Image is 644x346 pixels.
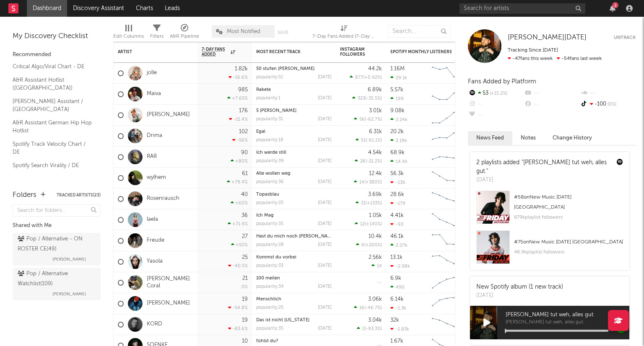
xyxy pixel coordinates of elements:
[18,234,93,254] div: Pop / Alternative - ON ROSTER CE ( 49 )
[318,222,332,226] div: [DATE]
[13,268,101,300] a: Pop / Alternative Watchlist(109)[PERSON_NAME]
[256,171,332,176] div: Alle wollen weg
[355,75,363,80] span: 877
[147,70,157,77] a: jolle
[355,158,382,164] div: ( )
[231,158,248,164] div: +80 %
[256,108,332,113] div: 5 TB Geduld
[318,138,332,142] div: [DATE]
[428,314,466,335] svg: Chart title
[390,305,406,311] div: -1.3k
[256,243,284,247] div: popularity: 28
[514,212,623,222] div: 879k playlist followers
[228,263,248,269] div: -40.5 %
[506,320,629,325] span: [PERSON_NAME] tut weh, alles gut.
[229,116,248,122] div: -21.4 %
[242,234,248,239] div: 27
[358,96,365,101] span: 323
[514,247,623,257] div: 46.9k playlist followers
[360,159,366,164] span: 26
[13,221,101,231] div: Shared with Me
[506,310,629,320] span: [PERSON_NAME] tut weh, alles gut.
[468,131,512,145] button: News Feed
[256,129,332,134] div: Egal
[476,160,607,174] a: "[PERSON_NAME] tut weh, alles gut."
[428,168,466,188] svg: Chart title
[362,327,365,331] span: 2
[147,276,193,290] a: [PERSON_NAME] Coral
[256,326,283,331] div: popularity: 35
[318,263,332,268] div: [DATE]
[256,305,283,310] div: popularity: 25
[390,108,405,114] div: 9.08k
[524,99,579,110] div: --
[468,78,536,85] span: Fans Added by Platform
[13,50,101,60] div: Recommended
[147,195,179,202] a: Rosenrausch
[476,176,610,184] div: [DATE]
[256,201,283,205] div: popularity: 25
[147,90,161,98] a: Maiva
[13,233,101,266] a: Pop / Alternative - ON ROSTER CE(49)[PERSON_NAME]
[514,192,623,212] div: # 58 on New Music [DATE] [GEOGRAPHIC_DATA]
[228,305,248,310] div: -54.8 %
[227,29,260,34] span: Most Notified
[113,31,144,41] div: Edit Columns
[369,108,382,114] div: 3.01k
[242,255,248,260] div: 25
[512,131,544,145] button: Notes
[13,75,92,93] a: A&R Assistant Hotlist ([GEOGRAPHIC_DATA])
[256,222,283,226] div: popularity: 35
[476,283,563,292] div: New Spotify album (1 new track)
[356,242,382,248] div: ( )
[390,213,404,218] div: 4.41k
[508,34,587,41] span: [PERSON_NAME][DATE]
[318,326,332,331] div: [DATE]
[241,150,248,155] div: 90
[390,338,403,344] div: 1.67k
[369,213,382,218] div: 1.05k
[256,234,338,239] a: Hast du mich noch [PERSON_NAME]?
[366,306,381,310] span: -46.7 %
[256,150,286,155] a: Ich werde still
[256,255,296,260] a: Kommst du vorbei
[390,150,405,155] div: 68.9k
[468,110,524,121] div: --
[369,129,382,134] div: 6.31k
[390,326,409,332] div: -1.83k
[524,88,579,99] div: --
[488,91,507,96] span: +15.2 %
[354,305,382,310] div: ( )
[241,192,248,197] div: 40
[147,300,190,307] a: [PERSON_NAME]
[359,180,364,185] span: 14
[361,138,366,143] span: 51
[368,150,382,155] div: 4.54k
[318,201,332,205] div: [DATE]
[241,285,248,289] div: 0 %
[13,62,92,71] a: Critical Algo/Viral Chart - DE
[580,99,636,110] div: -100
[242,171,248,176] div: 61
[256,138,283,142] div: popularity: 18
[580,88,636,99] div: --
[390,159,408,164] div: 14.4k
[357,326,382,331] div: ( )
[352,96,382,101] div: ( )
[364,75,381,80] span: +0.92 %
[235,66,248,72] div: 1.82k
[508,56,553,61] span: -47 fans this week
[366,117,381,122] span: -62.7 %
[390,138,407,143] div: 2.19k
[238,87,248,93] div: 985
[390,66,405,72] div: 1.16M
[340,47,369,57] div: Instagram Followers
[256,67,314,71] a: 50 stufen [PERSON_NAME]
[369,234,382,239] div: 10.4k
[147,258,163,265] a: Yasola
[476,158,610,176] div: 2 playlists added
[428,188,466,209] svg: Chart title
[147,111,190,119] a: [PERSON_NAME]
[202,47,229,57] span: 7-Day Fans Added
[113,21,144,45] div: Edit Columns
